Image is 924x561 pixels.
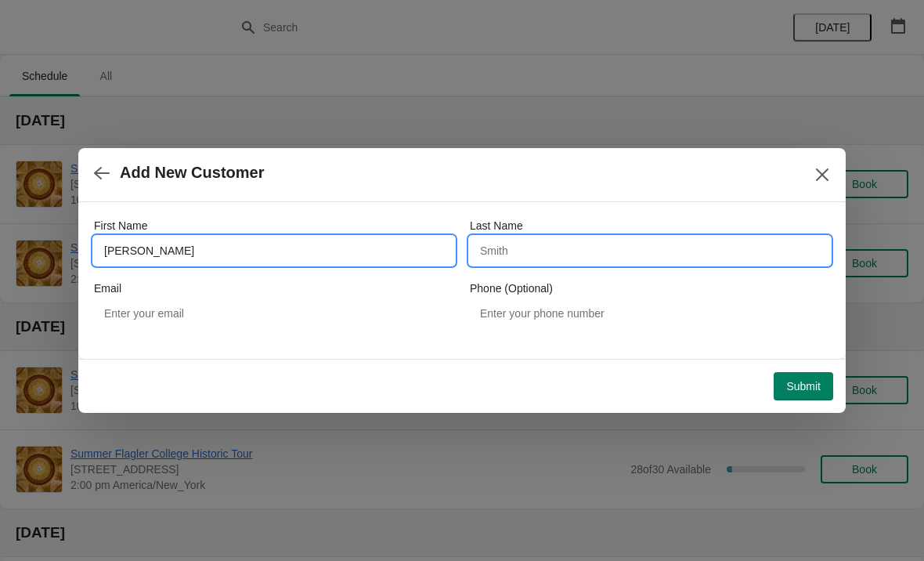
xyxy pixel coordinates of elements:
input: Enter your email [94,299,454,328]
label: Phone (Optional) [470,280,553,296]
h2: Add New Customer [120,164,264,182]
input: Smith [470,237,830,265]
label: First Name [94,218,147,233]
input: John [94,237,454,265]
label: Email [94,280,121,296]
button: Close [808,161,836,189]
input: Enter your phone number [470,299,830,328]
label: Last Name [470,218,523,233]
button: Submit [774,372,833,400]
span: Submit [786,380,821,393]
